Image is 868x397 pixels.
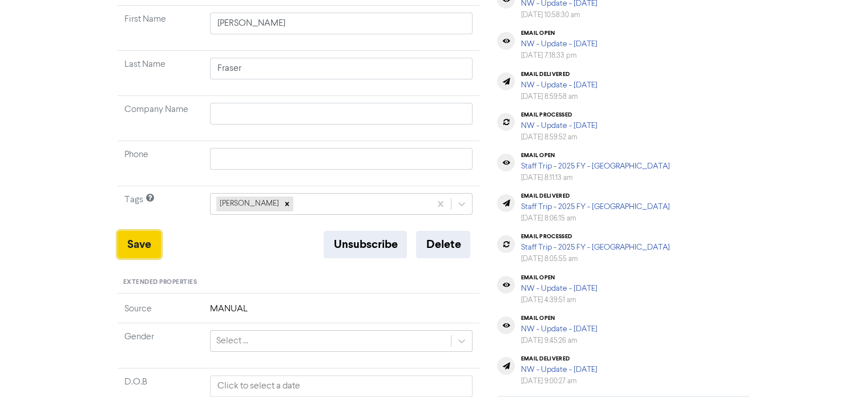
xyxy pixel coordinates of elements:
div: [DATE] 8:06:15 am [520,213,669,224]
div: email processed [520,233,669,240]
div: [DATE] 8:59:52 am [520,132,597,143]
a: NW - Update - [DATE] [520,325,597,333]
div: Select ... [216,334,248,348]
div: [DATE] 8:05:55 am [520,254,669,264]
div: email delivered [520,71,597,78]
div: Extended Properties [118,272,480,294]
td: Source [118,302,203,323]
td: MANUAL [203,302,480,323]
button: Unsubscribe [324,231,407,258]
td: Last Name [118,51,203,96]
div: [DATE] 8:11:13 am [520,173,669,183]
div: email delivered [520,193,669,199]
a: NW - Update - [DATE] [520,284,597,292]
td: Tags [118,186,203,231]
div: email open [520,152,669,159]
input: Click to select a date [210,375,473,397]
a: Staff Trip - 2025 FY - [GEOGRAPHIC_DATA] [520,243,669,251]
button: Delete [416,231,470,258]
a: Staff Trip - 2025 FY - [GEOGRAPHIC_DATA] [520,203,669,211]
div: [DATE] 10:58:30 am [520,10,597,21]
div: email open [520,274,597,281]
td: First Name [118,6,203,51]
div: [DATE] 8:59:58 am [520,91,597,102]
a: NW - Update - [DATE] [520,40,597,48]
a: NW - Update - [DATE] [520,122,597,130]
a: Staff Trip - 2025 FY - [GEOGRAPHIC_DATA] [520,162,669,170]
iframe: Chat Widget [811,342,868,397]
div: email delivered [520,355,597,362]
td: Phone [118,141,203,186]
div: [DATE] 9:00:27 am [520,376,597,387]
div: email open [520,315,597,322]
button: Save [118,231,161,258]
div: email open [520,30,597,37]
div: [PERSON_NAME] [216,197,281,211]
div: email processed [520,111,597,118]
td: Gender [118,323,203,368]
td: Company Name [118,96,203,141]
div: [DATE] 7:18:33 pm [520,50,597,61]
a: NW - Update - [DATE] [520,366,597,374]
div: [DATE] 9:45:26 am [520,335,597,346]
div: [DATE] 4:39:51 am [520,295,597,306]
a: NW - Update - [DATE] [520,81,597,89]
